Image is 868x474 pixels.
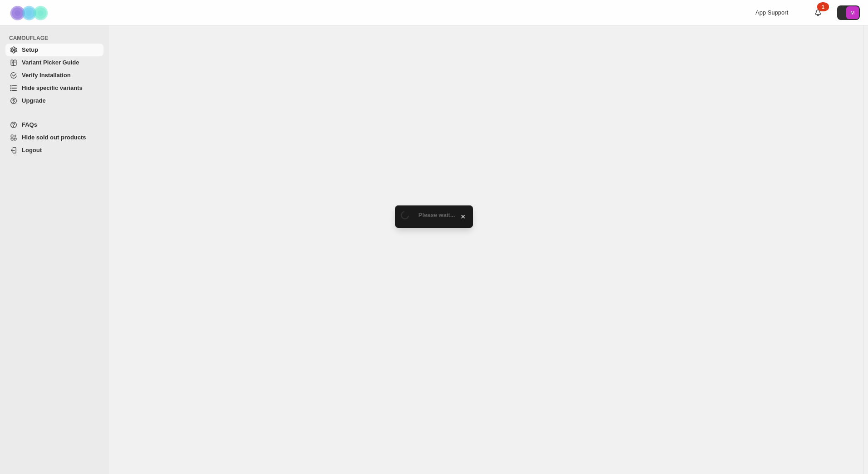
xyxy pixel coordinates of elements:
span: Hide specific variants [22,84,83,91]
span: CAMOUFLAGE [9,35,104,42]
span: Upgrade [22,97,46,104]
a: Upgrade [5,94,104,107]
a: Variant Picker Guide [5,56,104,69]
text: M [850,10,854,15]
span: Avatar with initials M [846,6,859,19]
span: Setup [22,46,38,53]
a: Hide sold out products [5,131,104,144]
a: FAQs [5,118,104,131]
span: Please wait... [419,212,455,218]
div: 1 [817,2,829,11]
a: Logout [5,144,104,157]
a: Verify Installation [5,69,104,82]
a: Hide specific variants [5,82,104,94]
span: Variant Picker Guide [22,59,79,66]
a: Setup [5,44,104,56]
span: Logout [22,147,42,153]
button: Avatar with initials M [837,5,860,20]
a: 1 [814,8,823,17]
span: Verify Installation [22,72,71,79]
img: Camouflage [7,0,53,25]
span: Hide sold out products [22,134,86,141]
span: App Support [755,9,788,16]
span: FAQs [22,121,37,128]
